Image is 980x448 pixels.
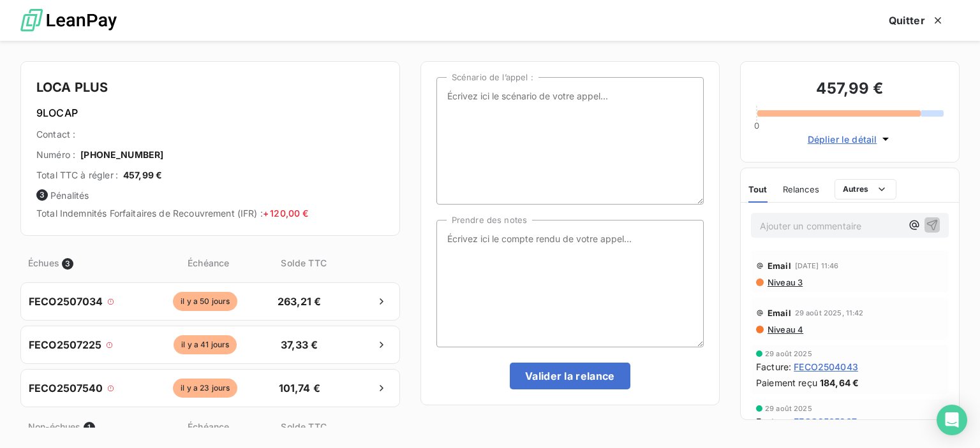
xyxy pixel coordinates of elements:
button: Déplier le détail [804,132,896,147]
span: FECO2507034 [29,294,103,309]
h4: LOCA PLUS [36,77,384,98]
button: Quitter [873,7,960,34]
span: Total Indemnités Forfaitaires de Recouvrement (IFR) : [36,208,308,219]
span: Contact : [36,128,75,141]
h3: 457,99 € [756,77,944,103]
span: il y a 41 jours [174,335,237,354]
div: Open Intercom Messenger [937,405,967,435]
button: Valider la relance [510,363,630,389]
span: 184,64 € [820,376,859,389]
span: Échues [28,256,59,270]
span: 457,99 € [123,169,162,182]
span: Niveau 4 [766,324,803,335]
span: Échéance [149,256,268,270]
span: FECO2505267 [794,415,857,428]
span: 101,74 € [266,380,333,396]
span: Numéro : [36,148,75,161]
span: + 120,00 € [263,208,309,219]
span: Tout [748,184,768,194]
span: Niveau 3 [766,277,803,287]
span: [PHONE_NUMBER] [80,148,163,161]
span: 3 [62,258,73,270]
span: il y a 50 jours [173,292,237,311]
img: logo LeanPay [20,3,117,38]
span: il y a 23 jours [173,379,237,398]
span: Déplier le détail [808,133,877,146]
span: Paiement reçu [756,376,817,389]
span: Email [768,261,791,271]
span: 29 août 2025 [765,350,812,358]
span: [DATE] 11:46 [795,262,839,270]
span: Email [768,308,791,318]
span: 1 [84,422,95,433]
button: Autres [835,179,896,199]
span: 3 [36,189,48,201]
span: FECO2507225 [29,337,102,352]
span: Échéance [149,420,268,433]
span: 263,21 € [266,294,333,309]
span: Total TTC à régler : [36,169,118,182]
span: Solde TTC [271,420,338,433]
span: 29 août 2025, 11:42 [795,309,864,317]
span: Facture : [756,415,791,428]
span: 0 [754,120,759,131]
span: Facture : [756,360,791,373]
span: 37,33 € [266,337,333,352]
h6: 9LOCAP [36,105,384,120]
span: FECO2507540 [29,380,103,396]
span: Pénalités [36,189,384,202]
span: FECO2504043 [794,360,858,373]
span: Relances [783,184,819,194]
span: Solde TTC [271,256,338,270]
span: 29 août 2025 [765,405,812,412]
span: Non-échues [28,420,81,433]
